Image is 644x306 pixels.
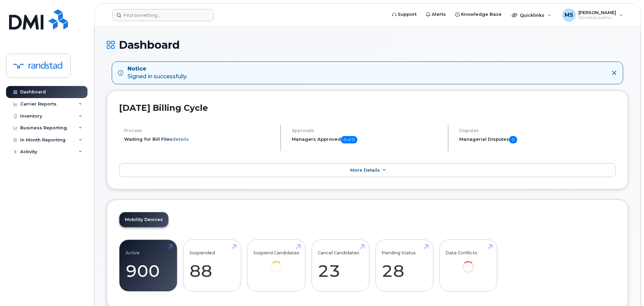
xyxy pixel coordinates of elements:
[128,65,187,81] div: Signed in successfully.
[172,136,189,142] a: details
[459,128,616,133] h4: Disputes
[350,168,380,173] span: More Details
[128,65,187,73] strong: Notice
[292,136,442,143] h5: Managers Approved
[107,39,628,51] h1: Dashboard
[189,244,235,288] a: Suspended 88
[341,136,357,143] span: 0 of 0
[318,244,363,288] a: Cancel Candidates 23
[445,244,491,282] a: Data Conflicts
[292,128,442,133] h4: Approvals
[124,128,275,133] h4: Process
[119,212,168,227] a: Mobility Devices
[253,244,299,282] a: Suspend Candidates
[509,136,517,143] span: 0
[124,136,275,142] li: Waiting for Bill Files
[119,103,616,113] h2: [DATE] Billing Cycle
[459,136,616,143] h5: Managerial Disputes
[126,244,171,288] a: Active 900
[382,244,427,288] a: Pending Status 28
